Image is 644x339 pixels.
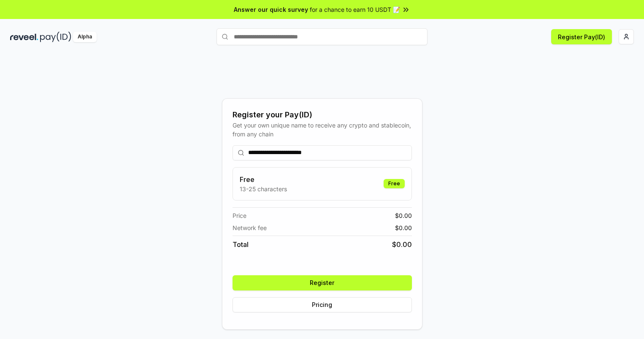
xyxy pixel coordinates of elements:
[551,29,612,44] button: Register Pay(ID)
[240,184,287,193] p: 13-25 characters
[10,32,38,42] img: reveel_dark
[395,211,412,220] span: $ 0.00
[233,109,412,121] div: Register your Pay(ID)
[395,223,412,232] span: $ 0.00
[384,179,405,188] div: Free
[233,223,267,232] span: Network fee
[233,297,412,312] button: Pricing
[73,32,97,42] div: Alpha
[40,32,71,42] img: pay_id
[234,5,308,14] span: Answer our quick survey
[310,5,400,14] span: for a chance to earn 10 USDT 📝
[392,239,412,250] span: $ 0.00
[240,174,287,184] h3: Free
[233,275,412,290] button: Register
[233,211,246,220] span: Price
[233,239,249,250] span: Total
[233,121,412,138] div: Get your own unique name to receive any crypto and stablecoin, from any chain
